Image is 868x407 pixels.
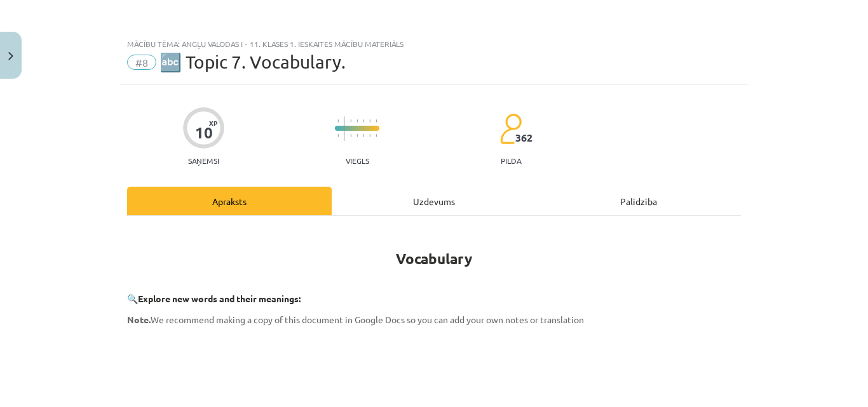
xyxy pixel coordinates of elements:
[209,119,217,126] span: XP
[337,134,339,137] img: icon-short-line-57e1e144782c952c97e751825c79c345078a6d821885a25fce030b3d8c18986b.svg
[499,113,522,145] img: students-c634bb4e5e11cddfef0936a35e636f08e4e9abd3cc4e673bd6f9a4125e45ecb1.svg
[363,119,364,123] img: icon-short-line-57e1e144782c952c97e751825c79c345078a6d821885a25fce030b3d8c18986b.svg
[127,292,741,305] p: 🔍
[346,156,369,165] p: Viegls
[127,314,584,325] span: We recommend making a copy of this document in Google Docs so you can add your own notes or trans...
[356,119,358,123] img: icon-short-line-57e1e144782c952c97e751825c79c345078a6d821885a25fce030b3d8c18986b.svg
[376,119,377,123] img: icon-short-line-57e1e144782c952c97e751825c79c345078a6d821885a25fce030b3d8c18986b.svg
[127,55,156,70] span: #8
[536,187,741,215] div: Palīdzība
[127,39,741,48] div: Mācību tēma: Angļu valodas i - 11. klases 1. ieskaites mācību materiāls
[127,314,151,325] strong: Note.
[363,134,364,137] img: icon-short-line-57e1e144782c952c97e751825c79c345078a6d821885a25fce030b3d8c18986b.svg
[337,119,339,123] img: icon-short-line-57e1e144782c952c97e751825c79c345078a6d821885a25fce030b3d8c18986b.svg
[8,52,13,60] img: icon-close-lesson-0947bae3869378f0d4975bcd49f059093ad1ed9edebbc8119c70593378902aed.svg
[350,134,351,137] img: icon-short-line-57e1e144782c952c97e751825c79c345078a6d821885a25fce030b3d8c18986b.svg
[159,51,346,72] span: 🔤 Topic 7. Vocabulary.
[369,119,370,123] img: icon-short-line-57e1e144782c952c97e751825c79c345078a6d821885a25fce030b3d8c18986b.svg
[138,293,301,304] strong: Explore new words and their meanings:
[195,124,213,142] div: 10
[396,250,472,268] strong: Vocabulary
[501,156,521,165] p: pilda
[376,134,377,137] img: icon-short-line-57e1e144782c952c97e751825c79c345078a6d821885a25fce030b3d8c18986b.svg
[369,134,370,137] img: icon-short-line-57e1e144782c952c97e751825c79c345078a6d821885a25fce030b3d8c18986b.svg
[332,187,536,215] div: Uzdevums
[183,156,224,165] p: Saņemsi
[515,132,532,143] span: 362
[127,187,332,215] div: Apraksts
[350,119,351,123] img: icon-short-line-57e1e144782c952c97e751825c79c345078a6d821885a25fce030b3d8c18986b.svg
[356,134,358,137] img: icon-short-line-57e1e144782c952c97e751825c79c345078a6d821885a25fce030b3d8c18986b.svg
[344,116,345,141] img: icon-long-line-d9ea69661e0d244f92f715978eff75569469978d946b2353a9bb055b3ed8787d.svg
